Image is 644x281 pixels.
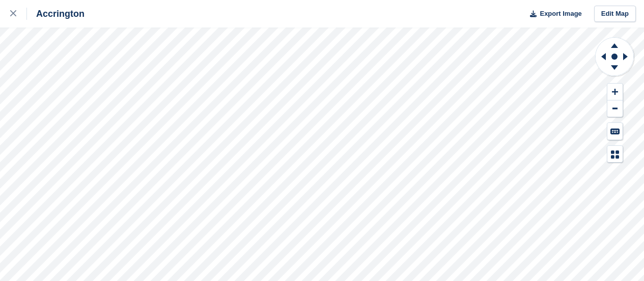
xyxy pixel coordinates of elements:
[524,6,582,22] button: Export Image
[607,84,623,100] button: Zoom In
[27,8,85,20] div: Accrington
[607,123,623,140] button: Keyboard Shortcuts
[594,6,636,22] a: Edit Map
[607,146,623,163] button: Map Legend
[540,9,581,19] span: Export Image
[607,100,623,117] button: Zoom Out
